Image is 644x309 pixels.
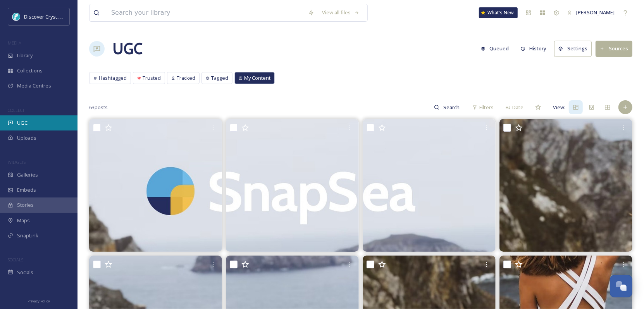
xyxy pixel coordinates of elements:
[28,299,50,304] span: Privacy Policy
[17,134,36,142] span: Uploads
[553,104,565,111] span: View:
[554,41,596,57] a: Settings
[89,104,108,111] span: 63 posts
[211,74,228,82] span: Tagged
[12,13,20,21] img: download.jpeg
[17,232,38,239] span: SnapLink
[17,269,33,276] span: Socials
[8,107,24,113] span: COLLECT
[517,41,554,56] a: History
[143,74,161,82] span: Trusted
[576,9,615,16] span: [PERSON_NAME]
[226,119,359,252] img: 18170431222264178.jpg
[563,5,618,20] a: [PERSON_NAME]
[439,100,465,115] input: Search
[499,119,632,252] img: 17925649661521081.jpg
[17,186,36,194] span: Embeds
[554,41,592,57] button: Settings
[17,201,34,209] span: Stories
[8,159,26,165] span: WIDGETS
[596,41,632,57] button: Sources
[17,171,38,179] span: Galleries
[107,4,304,21] input: Search your library
[512,104,523,111] span: Date
[8,257,23,263] span: SOCIALS
[610,275,632,297] button: Open Chat
[8,40,21,46] span: MEDIA
[244,74,270,82] span: My Content
[477,41,513,56] button: Queued
[17,67,43,74] span: Collections
[99,74,127,82] span: Hashtagged
[24,13,101,20] span: Discover Crystal River [US_STATE]
[17,82,51,89] span: Media Centres
[479,7,518,18] a: What's New
[477,41,517,56] a: Queued
[363,119,496,252] img: 17951430071241485.jpg
[17,52,33,59] span: Library
[177,74,195,82] span: Tracked
[517,41,551,56] button: History
[28,296,50,305] a: Privacy Policy
[318,5,363,20] a: View all files
[17,217,30,224] span: Maps
[112,37,143,60] a: UGC
[89,119,222,252] img: 18009024580481764.jpg
[479,104,494,111] span: Filters
[17,119,28,127] span: UGC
